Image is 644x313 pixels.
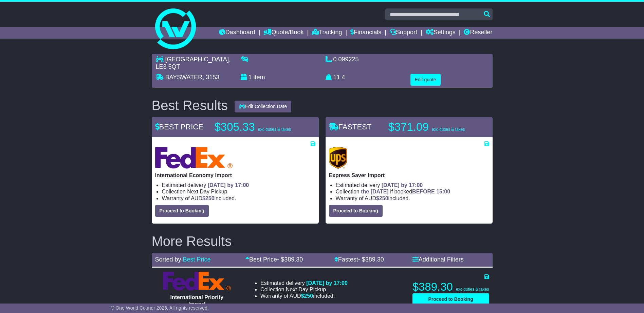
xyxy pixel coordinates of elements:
[432,127,465,132] span: exc duties & taxes
[235,101,291,112] button: Edit Collection Date
[312,27,342,39] a: Tracking
[260,293,348,299] li: Warranty of AUD included.
[205,195,215,201] span: 250
[379,195,388,201] span: 250
[155,147,233,169] img: FedEx Express: International Economy Import
[412,280,489,294] p: $389.30
[187,189,227,194] span: Next Day Pickup
[202,74,219,81] span: , 3153
[245,256,303,263] a: Best Price- $389.30
[254,74,265,81] span: item
[155,205,209,217] button: Proceed to Booking
[162,182,315,188] li: Estimated delivery
[426,27,456,39] a: Settings
[249,74,252,81] span: 1
[350,27,381,39] a: Financials
[208,182,249,188] span: [DATE] by 17:00
[163,272,231,291] img: FedEx Express: International Priority Import
[361,189,450,194] span: if booked
[329,205,383,217] button: Proceed to Booking
[170,294,223,307] span: International Priority Import
[284,256,303,263] span: 389.30
[306,280,348,286] span: [DATE] by 17:00
[155,123,203,131] span: BEST PRICE
[165,74,203,81] span: BAYSWATER
[277,256,303,263] span: - $
[376,195,388,201] span: $
[155,172,315,179] p: International Economy Import
[162,195,315,202] li: Warranty of AUD included.
[382,182,423,188] span: [DATE] by 17:00
[361,189,388,194] span: the [DATE]
[390,27,417,39] a: Support
[436,189,450,194] span: 15:00
[148,98,232,113] div: Best Results
[336,182,489,188] li: Estimated delivery
[412,293,489,305] button: Proceed to Booking
[412,256,464,263] a: Additional Filters
[329,147,347,169] img: UPS (new): Express Saver Import
[334,256,384,263] a: Fastest- $389.30
[358,256,384,263] span: - $
[329,172,489,179] p: Express Saver Import
[156,56,231,70] span: , LE3 5QT
[258,127,291,132] span: exc duties & taxes
[388,120,473,134] p: $371.09
[152,234,493,249] h2: More Results
[464,27,492,39] a: Reseller
[301,293,313,299] span: $
[260,286,348,293] li: Collection
[412,189,435,194] span: BEFORE
[365,256,384,263] span: 389.30
[219,27,255,39] a: Dashboard
[333,56,359,63] span: 0.099225
[165,56,229,63] span: [GEOGRAPHIC_DATA]
[304,293,313,299] span: 250
[456,287,489,292] span: exc duties & taxes
[111,305,209,311] span: © One World Courier 2025. All rights reserved.
[162,188,315,195] li: Collection
[215,120,299,134] p: $305.33
[202,195,215,201] span: $
[263,27,303,39] a: Quote/Book
[336,195,489,202] li: Warranty of AUD included.
[260,280,348,286] li: Estimated delivery
[329,123,372,131] span: FASTEST
[286,287,326,292] span: Next Day Pickup
[155,256,181,263] span: Sorted by
[183,256,211,263] a: Best Price
[336,188,489,195] li: Collection
[410,74,441,86] button: Edit quote
[333,74,345,81] span: 11.4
